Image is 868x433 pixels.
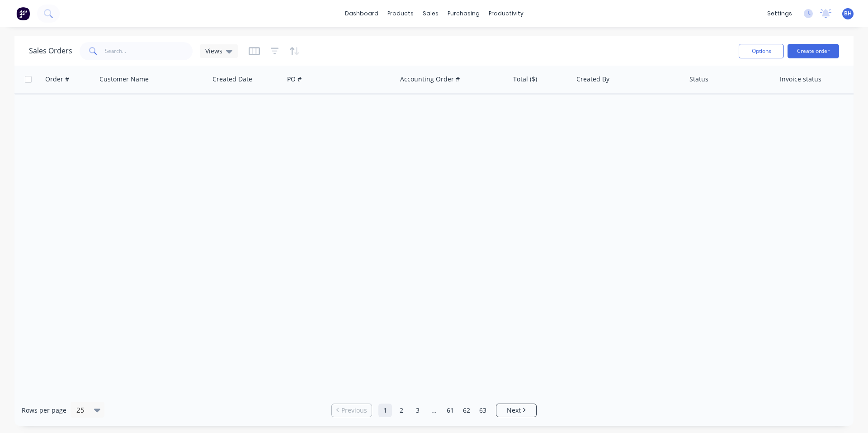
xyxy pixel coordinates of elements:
[689,75,708,84] div: Status
[212,75,252,84] div: Created Date
[341,406,367,415] span: Previous
[383,7,418,20] div: products
[340,7,383,20] a: dashboard
[844,10,852,18] span: BH
[763,7,797,20] div: settings
[507,406,521,415] span: Next
[418,7,443,20] div: sales
[788,44,839,58] button: Create order
[45,75,69,84] div: Order #
[443,7,484,20] div: purchasing
[427,404,441,417] a: Jump forward
[496,406,536,415] a: Next page
[287,75,302,84] div: PO #
[780,75,821,84] div: Invoice status
[400,75,460,84] div: Accounting Order #
[22,406,66,415] span: Rows per page
[205,46,222,56] span: Views
[513,75,537,84] div: Total ($)
[460,404,473,417] a: Page 62
[476,404,490,417] a: Page 63
[739,44,784,58] button: Options
[105,42,193,60] input: Search...
[378,404,392,417] a: Page 1 is your current page
[99,75,149,84] div: Customer Name
[332,406,372,415] a: Previous page
[443,404,457,417] a: Page 61
[328,404,540,417] ul: Pagination
[395,404,408,417] a: Page 2
[484,7,528,20] div: productivity
[411,404,425,417] a: Page 3
[16,7,30,20] img: Factory
[29,47,72,55] h1: Sales Orders
[576,75,609,84] div: Created By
